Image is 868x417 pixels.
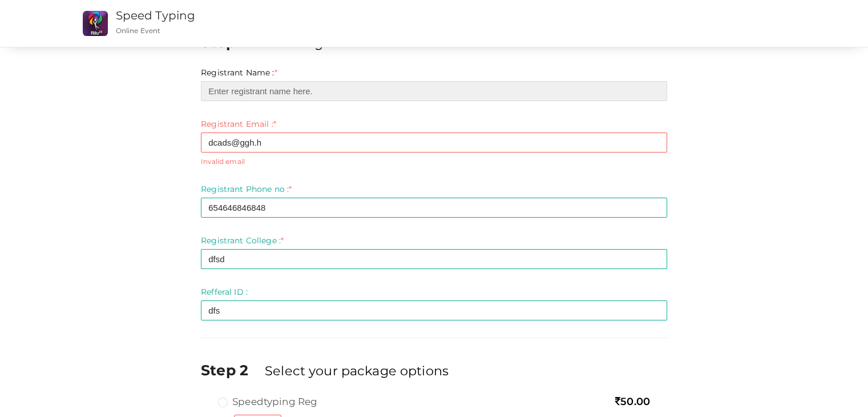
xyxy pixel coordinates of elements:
[201,286,248,298] label: Refferal ID :
[116,26,550,35] p: Online Event
[83,11,108,36] img: KX9F34QU_small.png
[218,395,317,408] label: Speedtyping Reg
[201,360,263,380] label: Step 2
[201,118,276,130] label: Registrant Email :
[265,362,449,380] label: Select your package options
[615,395,650,408] span: 50.00
[201,133,667,153] input: Enter registrant email here.
[201,235,284,246] label: Registrant College :
[201,81,667,101] input: Enter registrant name here.
[116,9,196,22] a: Speed Typing
[201,183,292,195] label: Registrant Phone no :
[201,198,667,218] input: Enter registrant phone no here.
[201,67,277,78] label: Registrant Name :
[201,157,667,166] small: Invalid email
